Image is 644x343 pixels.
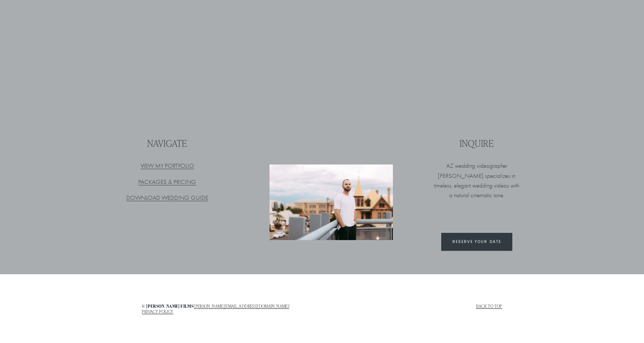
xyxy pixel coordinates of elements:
[194,303,289,308] a: [PERSON_NAME][EMAIL_ADDRESS][DOMAIN_NAME]
[126,194,208,201] a: DOWNLOAD WEDDING GUIDE
[476,303,502,308] a: Back to top
[142,303,320,314] h4: | |
[141,162,194,169] a: VIEW MY PORTFOLIO
[441,233,512,251] a: RESERVE YOUR DATE
[142,309,173,314] a: PRIVACY POLICY
[433,138,520,149] h3: INQUIRE
[433,161,520,200] p: AZ wedding videographer [PERSON_NAME] specializes in timeless, elegant wedding videos with a natu...
[138,179,196,185] a: PACKAGES & PRICING
[124,138,211,149] h3: NAVIGATE
[142,303,193,309] strong: © [PERSON_NAME] films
